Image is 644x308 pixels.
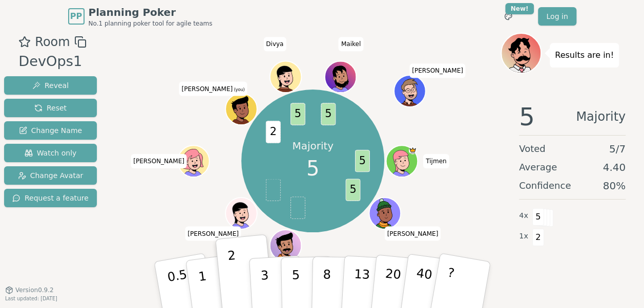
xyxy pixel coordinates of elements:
span: 4 x [519,210,528,222]
span: Click to change your name [131,154,187,168]
span: 5 [532,208,544,226]
span: Click to change your name [339,37,363,51]
span: Reveal [32,80,69,91]
p: Results are in! [555,48,614,62]
span: (you) [233,87,245,92]
span: 5 / 7 [609,142,626,156]
span: PP [70,10,82,23]
span: Click to change your name [409,63,466,78]
button: Click to change your avatar [226,94,256,124]
span: Click to change your name [185,226,241,240]
div: DevOps1 [18,51,86,72]
span: Change Avatar [18,170,84,181]
p: Majority [292,139,334,153]
span: 5 [290,103,305,125]
span: Voted [519,142,546,156]
span: Request a feature [12,193,89,203]
button: Change Name [4,121,97,140]
span: Majority [576,104,626,129]
span: 5 [306,153,319,184]
span: Change Name [19,125,82,136]
span: 4.40 [603,160,626,174]
div: New! [505,3,534,14]
p: 2 [226,248,240,304]
button: Reveal [4,76,97,95]
span: Click to change your name [423,154,449,168]
button: Add as favourite [18,33,31,51]
span: Click to change your name [179,81,247,96]
span: Last updated: [DATE] [5,296,57,301]
span: Watch only [25,148,77,158]
button: New! [499,7,517,26]
span: Tijmen is the host [408,146,416,154]
span: Click to change your name [384,226,441,240]
span: 2 [265,121,280,143]
span: 2 [532,229,544,246]
span: 5 [321,103,336,125]
a: Log in [538,7,576,26]
span: 5 [345,179,360,201]
span: 1 x [519,231,528,242]
span: Click to change your name [263,37,286,51]
button: Watch only [4,144,97,162]
span: Version 0.9.2 [15,286,54,294]
span: Room [35,33,70,51]
span: Reset [34,103,67,113]
span: No.1 planning poker tool for agile teams [89,19,213,28]
span: Planning Poker [89,5,213,19]
span: Average [519,160,557,174]
span: 80 % [603,179,626,193]
span: 5 [355,150,369,172]
span: 5 [519,104,535,129]
a: PPPlanning PokerNo.1 planning poker tool for agile teams [68,5,213,28]
button: Change Avatar [4,166,97,185]
button: Request a feature [4,189,97,207]
span: Confidence [519,179,571,193]
button: Version0.9.2 [5,286,54,294]
button: Reset [4,99,97,117]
